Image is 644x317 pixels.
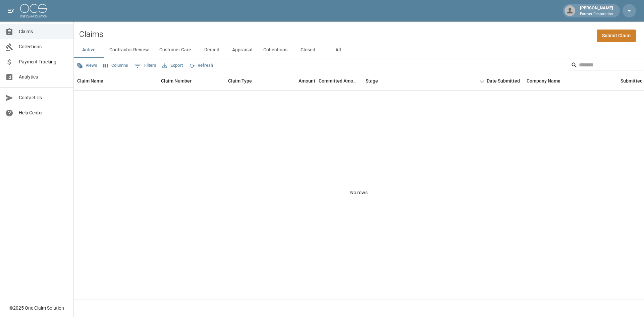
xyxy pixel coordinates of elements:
[19,109,68,116] span: Help Center
[366,71,378,90] div: Stage
[19,43,68,50] span: Collections
[293,42,323,58] button: Closed
[527,71,560,90] div: Company Name
[523,71,617,90] div: Company Name
[9,305,64,311] div: © 2025 One Claim Solution
[132,60,158,71] button: Show filters
[74,42,104,58] button: Active
[19,73,68,81] span: Analytics
[319,71,362,90] div: Committed Amount
[571,60,643,72] div: Search
[187,60,215,71] button: Refresh
[580,11,613,17] p: Forever Restoration
[19,58,68,65] span: Payment Tracking
[227,42,258,58] button: Appraisal
[4,4,17,17] button: open drawer
[197,42,227,58] button: Denied
[463,71,523,90] div: Date Submitted
[362,71,463,90] div: Stage
[161,71,192,90] div: Claim Number
[79,30,103,39] h2: Claims
[258,42,293,58] button: Collections
[323,42,353,58] button: All
[597,30,636,42] a: Submit Claim
[158,71,225,90] div: Claim Number
[319,71,359,90] div: Committed Amount
[75,60,99,71] button: Views
[577,5,616,17] div: [PERSON_NAME]
[161,60,184,71] button: Export
[102,60,130,71] button: Select columns
[74,71,158,90] div: Claim Name
[477,76,487,86] button: Sort
[487,71,520,90] div: Date Submitted
[228,71,252,90] div: Claim Type
[299,71,315,90] div: Amount
[19,28,68,35] span: Claims
[77,71,103,90] div: Claim Name
[154,42,197,58] button: Customer Care
[19,94,68,101] span: Contact Us
[275,71,319,90] div: Amount
[20,4,47,17] img: ocs-logo-white-transparent.png
[225,71,275,90] div: Claim Type
[104,42,154,58] button: Contractor Review
[74,91,644,295] div: No rows
[74,42,644,58] div: dynamic tabs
